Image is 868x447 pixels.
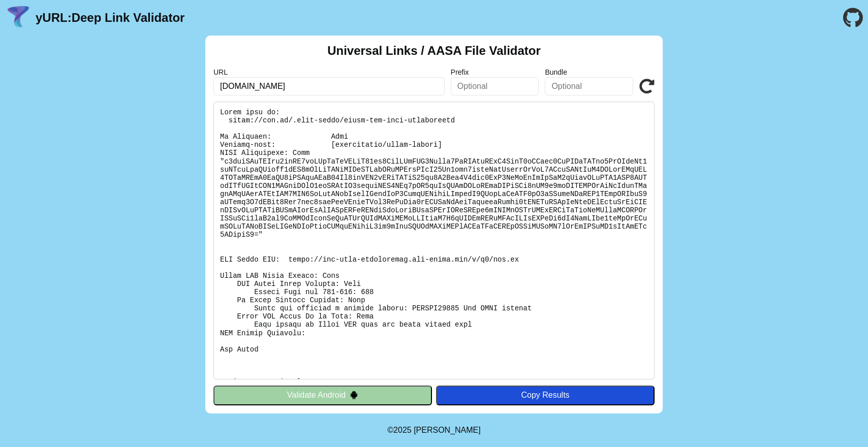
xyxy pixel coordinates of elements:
footer: © [387,413,480,447]
a: Michael Ibragimchayev's Personal Site [414,426,481,434]
button: Copy Results [436,386,655,405]
label: Bundle [545,68,633,76]
button: Validate Android [213,386,432,405]
div: Copy Results [441,391,649,400]
input: Optional [545,77,633,95]
label: Prefix [451,68,539,76]
span: 2025 [393,426,412,434]
a: yURL:Deep Link Validator [36,11,184,25]
h2: Universal Links / AASA File Validator [327,44,541,58]
img: droidIcon.svg [350,391,358,399]
input: Optional [451,77,539,95]
pre: Lorem ipsu do: sitam://con.ad/.elit-seddo/eiusm-tem-inci-utlaboreetd Ma Aliquaen: Admi Veniamq-no... [213,102,655,379]
input: Required [213,77,445,95]
img: yURL Logo [5,5,32,31]
label: URL [213,68,445,76]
